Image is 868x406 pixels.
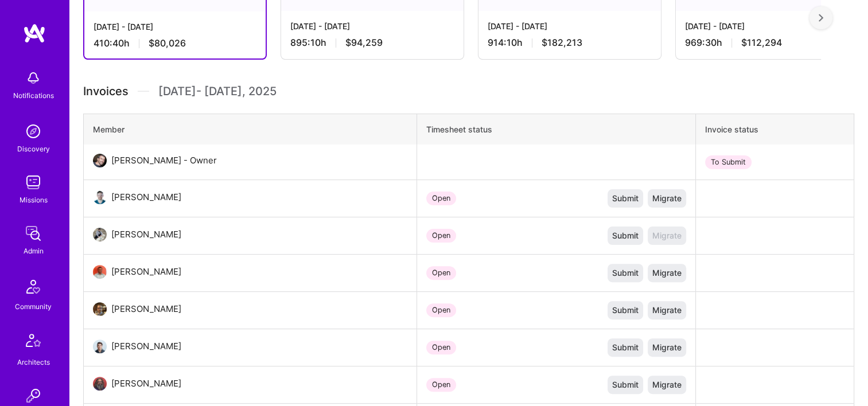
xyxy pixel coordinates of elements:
[426,266,456,280] div: Open
[111,302,181,316] div: [PERSON_NAME]
[652,304,682,316] span: Migrate
[138,83,149,100] img: Divider
[426,341,456,354] div: Open
[648,264,686,282] button: Migrate
[23,23,46,44] img: logo
[652,193,682,204] span: Migrate
[20,194,48,206] div: Missions
[20,329,47,356] img: Architects
[612,230,639,241] span: Submit
[652,267,682,279] span: Migrate
[111,339,181,353] div: [PERSON_NAME]
[290,20,454,32] div: [DATE] - [DATE]
[612,379,639,391] span: Submit
[608,189,643,208] button: Submit
[648,376,686,394] button: Migrate
[705,155,752,169] div: To Submit
[608,227,643,245] button: Submit
[426,303,456,317] div: Open
[111,377,181,391] div: [PERSON_NAME]
[17,143,50,155] div: Discovery
[20,273,47,300] img: Community
[612,342,639,353] span: Submit
[685,20,849,32] div: [DATE] - [DATE]
[608,301,643,319] button: Submit
[149,37,186,49] span: $80,026
[93,228,107,241] img: User Avatar
[648,189,686,208] button: Migrate
[426,378,456,392] div: Open
[93,377,107,391] img: User Avatar
[695,114,854,145] th: Invoice status
[94,21,256,33] div: [DATE] - [DATE]
[426,192,456,205] div: Open
[608,264,643,282] button: Submit
[652,379,682,391] span: Migrate
[94,37,256,49] div: 410:40 h
[93,339,107,353] img: User Avatar
[24,245,44,257] div: Admin
[819,14,823,22] img: right
[83,83,129,100] span: Invoices
[93,154,107,167] img: User Avatar
[111,154,217,167] div: [PERSON_NAME] - Owner
[22,67,45,89] img: bell
[488,37,652,49] div: 914:10 h
[488,20,652,32] div: [DATE] - [DATE]
[93,302,107,316] img: User Avatar
[22,120,45,143] img: discovery
[17,356,50,368] div: Architects
[84,114,417,145] th: Member
[426,229,456,243] div: Open
[542,37,582,49] span: $182,213
[15,300,52,313] div: Community
[22,171,45,194] img: teamwork
[111,190,181,204] div: [PERSON_NAME]
[22,222,45,245] img: admin teamwork
[93,265,107,279] img: User Avatar
[652,342,682,353] span: Migrate
[290,37,454,49] div: 895:10 h
[612,267,639,279] span: Submit
[741,37,782,49] span: $112,294
[345,37,383,49] span: $94,259
[158,83,277,100] span: [DATE] - [DATE] , 2025
[612,304,639,316] span: Submit
[13,89,54,101] div: Notifications
[612,193,639,204] span: Submit
[111,228,181,241] div: [PERSON_NAME]
[608,376,643,394] button: Submit
[417,114,695,145] th: Timesheet status
[648,338,686,357] button: Migrate
[648,301,686,319] button: Migrate
[93,190,107,204] img: User Avatar
[111,265,181,279] div: [PERSON_NAME]
[685,37,849,49] div: 969:30 h
[608,338,643,357] button: Submit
